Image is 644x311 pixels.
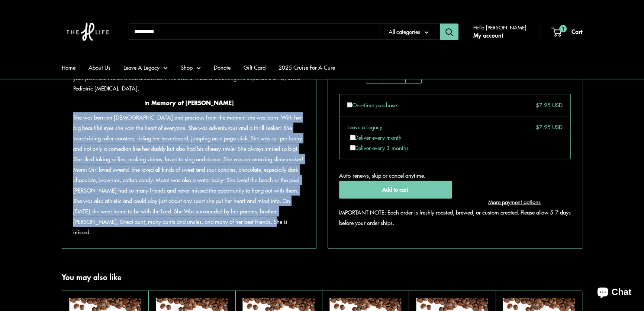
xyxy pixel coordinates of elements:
span: She was born on [DEMOGRAPHIC_DATA] and precious from the moment she was born. With her big beauti... [73,113,303,236]
label: Leave a Legacy [347,122,382,132]
div: $7.95 USD [530,122,563,132]
a: Home [62,62,75,73]
strong: n Memory of [PERSON_NAME] [146,98,234,107]
a: My account [473,30,503,41]
span: Cart [571,27,582,36]
button: Add to cart [339,181,452,199]
input: One-time purchase. Product price $7.95 USD [347,102,352,107]
input: Deliver every 3 months. Product price $7.95 USD [350,145,355,150]
label: Deliver every month [350,133,402,141]
span: 1 [559,25,567,32]
span: Hello [PERSON_NAME] [473,22,526,32]
label: One-time purchase [347,100,397,110]
inbox-online-store-chat: Shopify online store chat [590,281,638,305]
p: I [73,97,305,108]
a: Shop [181,62,201,73]
label: Deliver every 3 months [350,144,409,152]
img: The H Life [62,7,114,56]
a: Leave A Legacy [123,62,168,73]
a: More payment options [458,197,571,207]
p: IMPORTANT NOTE: Each order is freshly roasted, brewed, or custom created. Please allow 5-7 days b... [339,207,571,228]
a: Gift Card [244,62,265,73]
p: Auto-renews, skip or cancel anytime. [339,170,571,181]
h2: You may also like [62,271,122,283]
a: Donate [214,62,231,73]
a: 1 Cart [552,26,582,37]
div: $7.95 USD [530,100,563,110]
a: About Us [88,62,110,73]
a: 2025 Cruise For A Cure [278,62,335,73]
input: Search... [129,23,379,40]
button: Search [440,23,458,40]
input: Deliver every month. Product price $7.95 USD [350,135,355,140]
